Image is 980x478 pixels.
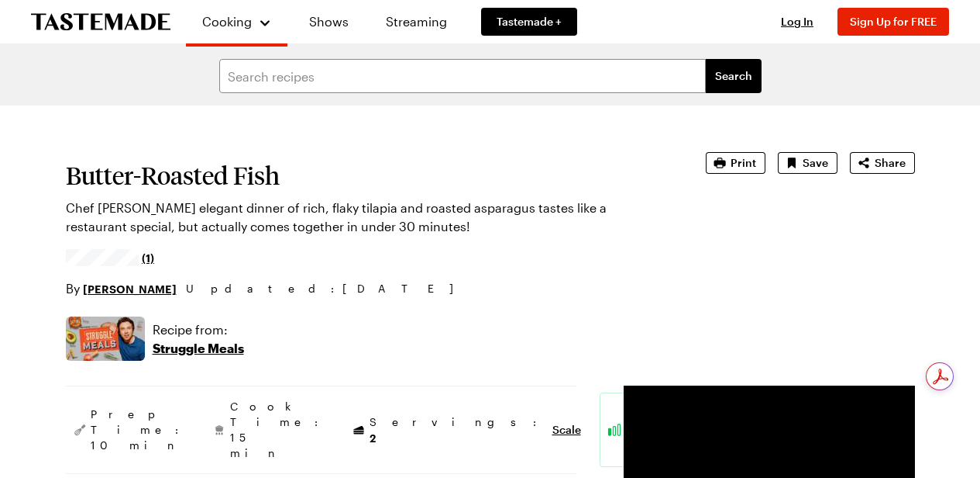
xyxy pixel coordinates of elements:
[803,155,828,171] span: Save
[31,13,170,31] a: To Tastemade Home Page
[370,430,376,445] span: 2
[481,8,577,36] a: Tastemade +
[706,59,762,93] button: filters
[552,422,581,438] button: Scale
[153,320,244,339] p: Recipe from:
[66,161,662,189] h1: Butter-Roasted Fish
[497,14,562,29] span: Tastemade +
[731,155,756,171] span: Print
[230,399,326,461] span: Cook Time: 15 min
[850,152,915,174] button: Share
[153,320,244,358] a: Recipe from:Struggle Meals
[778,152,837,174] button: Save recipe
[186,280,469,297] span: Updated : [DATE]
[66,317,145,361] img: Show where recipe is used
[142,250,154,265] span: (1)
[875,155,906,171] span: Share
[202,14,252,29] span: Cooking
[201,6,272,37] button: Cooking
[715,68,752,84] span: Search
[850,15,937,28] span: Sign Up for FREE
[370,414,545,446] span: Servings:
[219,59,706,93] input: Search recipes
[153,339,244,358] p: Struggle Meals
[66,279,177,298] p: By
[706,152,765,174] button: Print
[766,14,828,29] button: Log In
[83,280,177,297] a: [PERSON_NAME]
[66,199,662,236] p: Chef [PERSON_NAME] elegant dinner of rich, flaky tilapia and roasted asparagus tastes like a rest...
[66,251,155,264] a: 5/5 stars from 1 reviews
[91,407,187,453] span: Prep Time: 10 min
[781,15,813,28] span: Log In
[837,8,949,36] button: Sign Up for FREE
